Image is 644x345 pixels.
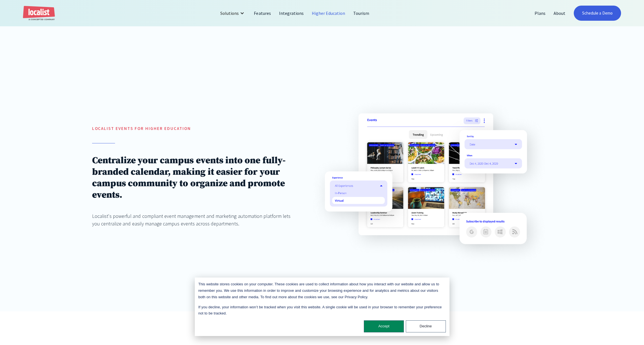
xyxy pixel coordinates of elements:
[23,6,55,21] a: home
[349,6,373,20] a: Tourism
[195,278,449,336] div: Cookie banner
[574,6,621,21] a: Schedule a Demo
[250,6,275,20] a: Features
[275,6,308,20] a: Integrations
[220,10,239,17] div: Solutions
[550,6,570,20] a: About
[92,155,299,201] h1: Centralize your campus events into one fully-branded calendar, making it easier for your campus c...
[92,212,299,227] div: Localist's powerful and compliant event management and marketing automation platform lets you cen...
[531,6,550,20] a: Plans
[198,304,446,317] p: If you decline, your information won’t be tracked when you visit this website. A single cookie wi...
[216,6,250,20] div: Solutions
[308,6,350,20] a: Higher Education
[364,320,404,332] button: Accept
[406,320,446,332] button: Decline
[198,281,446,300] p: This website stores cookies on your computer. These cookies are used to collect information about...
[92,125,299,132] h5: localist Events for Higher education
